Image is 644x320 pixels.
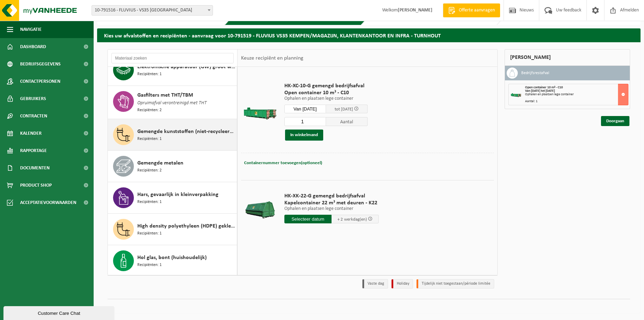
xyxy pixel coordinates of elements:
[601,116,629,126] a: Doorgaan
[137,254,207,262] span: Hol glas, bont (huishoudelijk)
[137,222,235,230] span: High density polyethyleen (HDPE) gekleurd
[20,142,47,159] span: Rapportage
[137,159,183,167] span: Gemengde metalen
[238,50,307,67] div: Keuze recipiënt en planning
[392,279,413,288] li: Holiday
[137,107,162,114] span: Recipiënten: 2
[457,7,497,14] span: Offerte aanvragen
[20,90,46,107] span: Gebruikers
[137,199,162,205] span: Recipiënten: 1
[243,158,323,168] button: Containernummer toevoegen(optioneel)
[443,3,500,17] a: Offerte aanvragen
[108,86,237,119] button: Gasfilters met THT/TBM Opruimafval verontreinigd met THT Recipiënten: 2
[284,215,332,223] input: Selecteer datum
[20,21,42,38] span: Navigatie
[137,71,162,78] span: Recipiënten: 1
[525,93,628,96] div: Ophalen en plaatsen lege container
[3,305,116,320] iframe: chat widget
[525,86,563,89] span: Open container 10 m³ - C10
[97,28,641,42] h2: Kies uw afvalstoffen en recipiënten - aanvraag voor 10-791519 - FLUVIUS VS35 KEMPEN/MAGAZIJN, KLA...
[92,6,213,15] span: 10-791516 - FLUVIUS - VS35 KEMPEN
[284,206,379,211] p: Ophalen en plaatsen lege container
[108,245,237,277] button: Hol glas, bont (huishoudelijk) Recipiënten: 1
[326,117,368,126] span: Aantal
[137,190,218,199] span: Hars, gevaarlijk in kleinverpakking
[137,91,193,99] span: Gasfilters met THT/TBM
[20,177,52,194] span: Product Shop
[108,119,237,151] button: Gemengde kunststoffen (niet-recycleerbaar), exclusief PVC Recipiënten: 1
[137,99,207,107] span: Opruimafval verontreinigd met THT
[284,199,379,206] span: Kapelcontainer 22 m³ met deuren - K22
[108,151,237,182] button: Gemengde metalen Recipiënten: 2
[20,38,46,55] span: Dashboard
[137,127,235,136] span: Gemengde kunststoffen (niet-recycleerbaar), exclusief PVC
[20,73,60,90] span: Contactpersonen
[20,107,47,125] span: Contracten
[362,279,388,288] li: Vaste dag
[505,49,630,66] div: [PERSON_NAME]
[335,107,353,112] span: tot [DATE]
[284,89,368,96] span: Open container 10 m³ - C10
[284,96,368,101] p: Ophalen en plaatsen lege container
[108,214,237,245] button: High density polyethyleen (HDPE) gekleurd Recipiënten: 1
[111,53,234,63] input: Materiaal zoeken
[337,217,367,222] span: + 2 werkdag(en)
[137,230,162,237] span: Recipiënten: 1
[108,54,237,86] button: Elektronische apparatuur (GW) groot wit (huishoudelijk) Recipiënten: 1
[417,279,494,288] li: Tijdelijk niet toegestaan/période limitée
[137,167,162,174] span: Recipiënten: 2
[284,193,379,199] span: HK-XK-22-G gemengd bedrijfsafval
[285,130,323,141] button: In winkelmand
[20,159,50,177] span: Documenten
[137,63,235,71] span: Elektronische apparatuur (GW) groot wit (huishoudelijk)
[137,262,162,268] span: Recipiënten: 1
[284,82,368,89] span: HK-XC-10-G gemengd bedrijfsafval
[20,125,42,142] span: Kalender
[244,161,322,165] span: Containernummer toevoegen(optioneel)
[137,136,162,142] span: Recipiënten: 1
[108,182,237,214] button: Hars, gevaarlijk in kleinverpakking Recipiënten: 1
[521,68,549,79] h3: Bedrijfsrestafval
[525,89,555,93] strong: Van [DATE] tot [DATE]
[20,55,61,73] span: Bedrijfsgegevens
[398,8,432,13] strong: [PERSON_NAME]
[284,105,326,113] input: Selecteer datum
[20,194,76,211] span: Acceptatievoorwaarden
[525,100,628,103] div: Aantal: 1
